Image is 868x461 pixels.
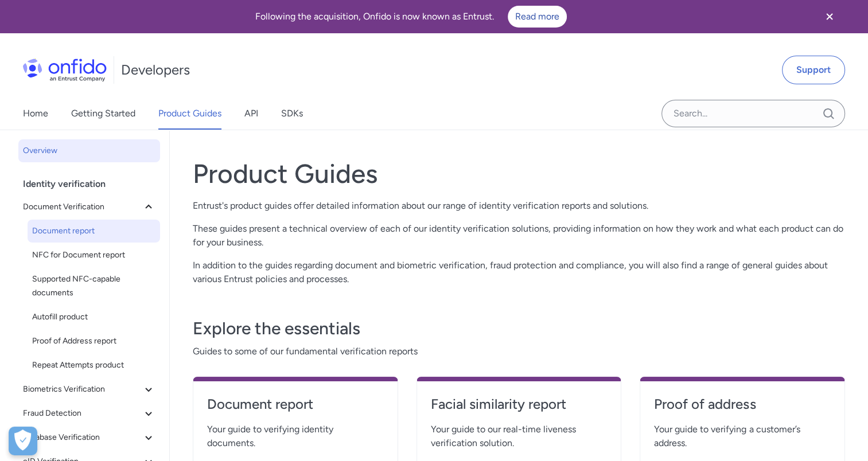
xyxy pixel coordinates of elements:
[23,173,165,196] div: Identity verification
[661,100,845,127] input: Onfido search input field
[431,395,608,413] h4: Facial similarity report
[431,395,608,423] a: Facial similarity report
[207,395,384,413] h4: Document report
[207,395,384,423] a: Document report
[18,139,160,162] a: Overview
[244,97,258,130] a: API
[823,10,836,24] svg: Close banner
[654,395,831,413] h4: Proof of address
[71,97,135,130] a: Getting Started
[193,317,845,340] h3: Explore the essentials
[23,58,107,81] img: Onfido Logo
[32,272,155,300] span: Supported NFC-capable documents
[18,378,160,401] button: Biometrics Verification
[18,196,160,218] button: Document Verification
[121,61,190,79] h1: Developers
[28,220,160,243] a: Document report
[32,310,155,324] span: Autofill product
[23,431,142,444] span: Database Verification
[14,6,808,28] div: Following the acquisition, Onfido is now known as Entrust.
[28,306,160,329] a: Autofill product
[28,244,160,267] a: NFC for Document report
[32,358,155,372] span: Repeat Attempts product
[158,97,221,130] a: Product Guides
[18,402,160,425] button: Fraud Detection
[28,354,160,377] a: Repeat Attempts product
[508,6,567,28] a: Read more
[23,382,142,396] span: Biometrics Verification
[23,200,142,214] span: Document Verification
[431,423,608,450] span: Your guide to our real-time liveness verification solution.
[193,222,845,249] p: These guides present a technical overview of each of our identity verification solutions, providi...
[193,199,845,213] p: Entrust's product guides offer detailed information about our range of identity verification repo...
[654,423,831,450] span: Your guide to verifying a customer’s address.
[207,423,384,450] span: Your guide to verifying identity documents.
[782,56,845,84] a: Support
[18,426,160,449] button: Database Verification
[23,97,48,130] a: Home
[281,97,303,130] a: SDKs
[654,395,831,423] a: Proof of address
[193,259,845,286] p: In addition to the guides regarding document and biometric verification, fraud protection and com...
[28,268,160,304] a: Supported NFC-capable documents
[808,2,851,31] button: Close banner
[193,345,845,358] span: Guides to some of our fundamental verification reports
[9,427,37,455] button: Open Preferences
[32,248,155,262] span: NFC for Document report
[23,407,142,420] span: Fraud Detection
[9,427,37,455] div: Cookie Preferences
[23,144,155,158] span: Overview
[32,224,155,238] span: Document report
[28,330,160,353] a: Proof of Address report
[32,334,155,348] span: Proof of Address report
[193,158,845,190] h1: Product Guides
